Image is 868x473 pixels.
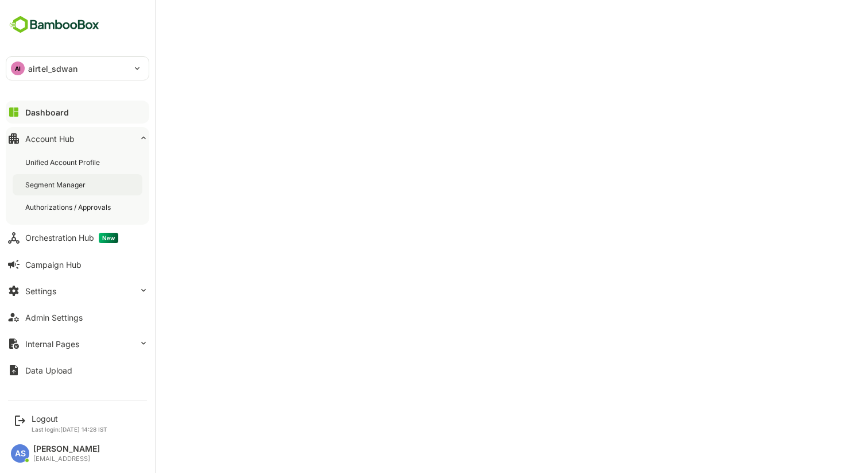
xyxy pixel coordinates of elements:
[25,134,75,144] div: Account Hub
[25,202,113,212] div: Authorizations / Approvals
[25,157,102,167] div: Unified Account Profile
[32,414,107,424] div: Logout
[33,455,100,463] div: [EMAIL_ADDRESS]
[6,332,149,355] button: Internal Pages
[6,57,149,80] div: AIairtel_sdwan
[33,444,100,454] div: [PERSON_NAME]
[6,359,149,382] button: Data Upload
[25,313,83,322] div: Admin Settings
[11,444,29,463] div: AS
[99,233,118,243] span: New
[25,286,56,296] div: Settings
[11,61,25,75] div: AI
[6,14,103,36] img: BambooboxFullLogoMark.5f36c76dfaba33ec1ec1367b70bb1252.svg
[6,279,149,302] button: Settings
[25,260,82,270] div: Campaign Hub
[25,107,69,117] div: Dashboard
[28,63,78,75] p: airtel_sdwan
[32,426,107,433] p: Last login: [DATE] 14:28 IST
[25,233,118,243] div: Orchestration Hub
[25,366,72,375] div: Data Upload
[6,253,149,276] button: Campaign Hub
[6,306,149,329] button: Admin Settings
[25,180,88,190] div: Segment Manager
[25,339,79,349] div: Internal Pages
[6,101,149,124] button: Dashboard
[6,127,149,150] button: Account Hub
[6,226,149,249] button: Orchestration HubNew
